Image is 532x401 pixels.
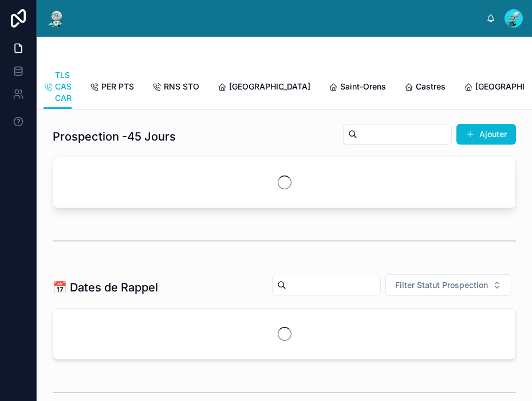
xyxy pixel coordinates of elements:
a: TLS CAS CAR [44,65,72,110]
div: scrollable content [76,16,486,21]
a: PER PTS [90,76,134,99]
h1: Prospection -45 Jours [53,129,176,145]
button: Ajouter [456,124,516,145]
a: Saint-Orens [329,76,386,99]
span: Saint-Orens [340,81,386,92]
span: Filter Statut Prospection [395,279,488,291]
span: [GEOGRAPHIC_DATA] [229,81,310,92]
span: RNS STO [164,81,199,92]
a: Castres [404,76,446,99]
h1: 📅 Dates de Rappel [53,279,158,295]
a: RNS STO [152,76,199,99]
a: [GEOGRAPHIC_DATA] [218,76,310,99]
img: App logo [46,9,66,28]
span: Castres [416,81,446,92]
span: TLS CAS CAR [55,69,72,104]
span: PER PTS [101,81,134,92]
button: Select Button [385,274,511,296]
